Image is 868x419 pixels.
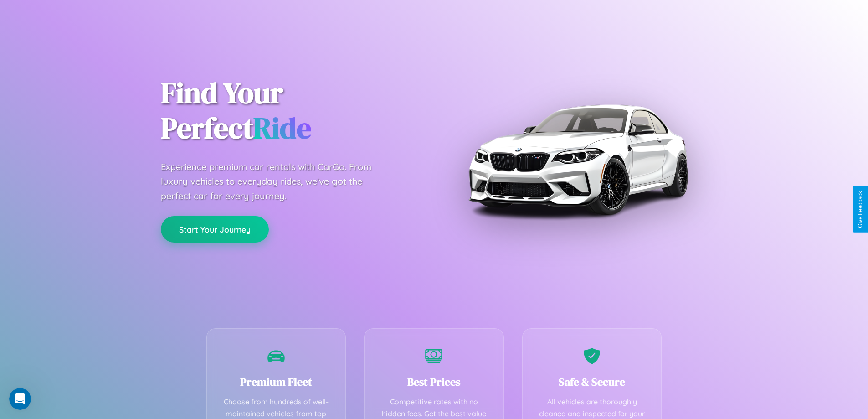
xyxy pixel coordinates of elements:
h3: Best Prices [378,374,490,389]
h1: Find Your Perfect [161,76,421,146]
iframe: Intercom live chat [9,388,31,410]
h3: Safe & Secure [536,374,648,389]
p: Experience premium car rentals with CarGo. From luxury vehicles to everyday rides, we've got the ... [161,160,389,203]
h3: Premium Fleet [221,374,332,389]
span: Ride [253,108,311,148]
img: Premium BMW car rental vehicle [464,46,692,274]
button: Start Your Journey [161,216,269,243]
div: Give Feedback [857,191,863,228]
